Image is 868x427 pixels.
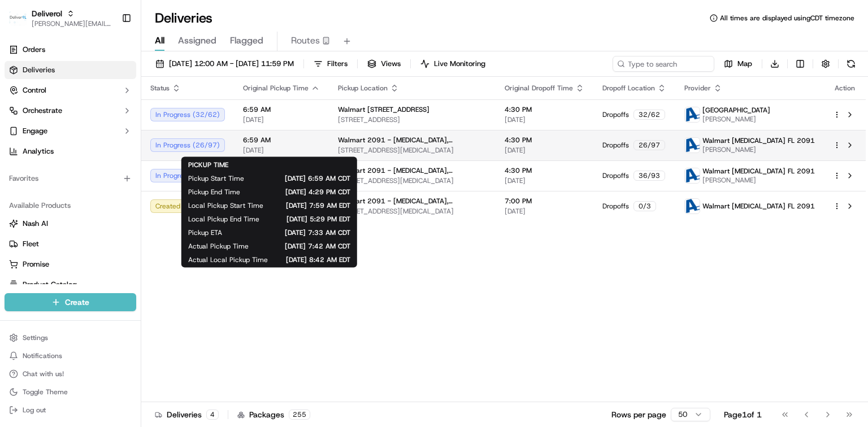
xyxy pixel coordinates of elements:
[702,202,815,211] span: Walmart [MEDICAL_DATA] FL 2091
[80,279,137,288] a: Powered byPylon
[685,168,700,183] img: ActionCourier.png
[32,19,112,28] button: [PERSON_NAME][EMAIL_ADDRESS][PERSON_NAME][DOMAIN_NAME]
[720,14,854,23] span: All times are displayed using CDT timezone
[338,197,487,206] span: Walmart 2091 - [MEDICAL_DATA], [GEOGRAPHIC_DATA]
[23,351,62,360] span: Notifications
[5,276,136,294] button: Product Catalog
[381,59,401,69] span: Views
[685,138,700,152] img: ActionCourier.png
[338,115,487,124] span: [STREET_ADDRESS]
[5,402,136,418] button: Log out
[262,174,350,183] span: [DATE] 6:59 AM CDT
[23,126,47,136] span: Engage
[23,239,39,249] span: Fleet
[291,34,320,47] span: Routes
[702,176,815,185] span: [PERSON_NAME]
[107,252,181,263] span: API Documentation
[702,136,815,145] span: Walmart [MEDICAL_DATA] FL 2091
[155,34,164,47] span: All
[5,255,136,273] button: Promise
[206,409,219,420] div: 4
[188,201,263,210] span: Local Pickup Start Time
[9,259,132,269] a: Promise
[7,247,91,268] a: 📗Knowledge Base
[188,160,228,169] span: PICKUP TIME
[23,387,68,396] span: Toggle Theme
[702,106,770,115] span: [GEOGRAPHIC_DATA]
[719,56,757,72] button: Map
[5,142,136,160] a: Analytics
[633,140,665,150] div: 26 / 97
[188,188,240,197] span: Pickup End Time
[724,409,762,420] div: Page 1 of 1
[11,146,76,155] div: Past conversations
[23,252,86,263] span: Knowledge Base
[505,176,584,185] span: [DATE]
[602,141,629,150] span: Dropoffs
[155,409,219,420] div: Deliveries
[633,171,665,181] div: 36 / 93
[5,102,136,120] button: Orchestrate
[611,409,666,420] p: Rows per page
[51,119,155,128] div: We're available if you need us!
[188,228,222,237] span: Pickup ETA
[158,175,181,184] span: [DATE]
[338,176,487,185] span: [STREET_ADDRESS][MEDICAL_DATA]
[175,144,206,158] button: See all
[5,5,117,32] button: DeliverolDeliverol[PERSON_NAME][EMAIL_ADDRESS][PERSON_NAME][DOMAIN_NAME]
[338,136,487,145] span: Walmart 2091 - [MEDICAL_DATA], [GEOGRAPHIC_DATA]
[150,84,170,93] span: Status
[23,219,48,229] span: Nash AI
[152,205,156,214] span: •
[65,297,89,308] span: Create
[737,59,752,69] span: Map
[281,201,350,210] span: [DATE] 7:59 AM EDT
[327,59,348,69] span: Filters
[505,207,584,216] span: [DATE]
[602,110,629,119] span: Dropoffs
[32,8,62,19] button: Deliverol
[91,247,186,268] a: 💻API Documentation
[258,188,350,197] span: [DATE] 4:29 PM CDT
[5,384,136,400] button: Toggle Theme
[112,280,137,288] span: Pylon
[685,199,700,213] img: ActionCourier.png
[338,84,388,93] span: Pickup Location
[150,56,299,72] button: [DATE] 12:00 AM - [DATE] 11:59 PM
[338,166,487,175] span: Walmart 2091 - [MEDICAL_DATA], [GEOGRAPHIC_DATA]
[505,146,584,155] span: [DATE]
[5,215,136,233] button: Nash AI
[505,105,584,114] span: 4:30 PM
[23,106,62,116] span: Orchestrate
[51,107,185,119] div: Start new chat
[152,175,156,184] span: •
[434,59,485,69] span: Live Monitoring
[277,215,350,224] span: [DATE] 5:29 PM EDT
[685,107,700,122] img: ActionCourier.png
[230,34,263,47] span: Flagged
[505,84,573,93] span: Original Dropoff Time
[11,253,20,262] div: 📗
[5,41,136,59] a: Orders
[5,122,136,140] button: Engage
[633,201,656,211] div: 0 / 3
[5,81,136,99] button: Control
[243,84,309,93] span: Original Pickup Time
[5,169,136,188] div: Favorites
[9,280,132,290] a: Product Catalog
[24,107,44,128] img: 1724597045416-56b7ee45-8013-43a0-a6f9-03cb97ddad50
[602,171,629,180] span: Dropoffs
[833,84,857,93] div: Action
[9,10,27,26] img: Deliverol
[96,253,105,262] div: 💻
[338,105,429,114] span: Walmart [STREET_ADDRESS]
[23,369,64,378] span: Chat with us!
[505,197,584,206] span: 7:00 PM
[178,34,216,47] span: Assigned
[188,174,244,183] span: Pickup Start Time
[23,85,46,95] span: Control
[23,259,49,269] span: Promise
[243,146,320,155] span: [DATE]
